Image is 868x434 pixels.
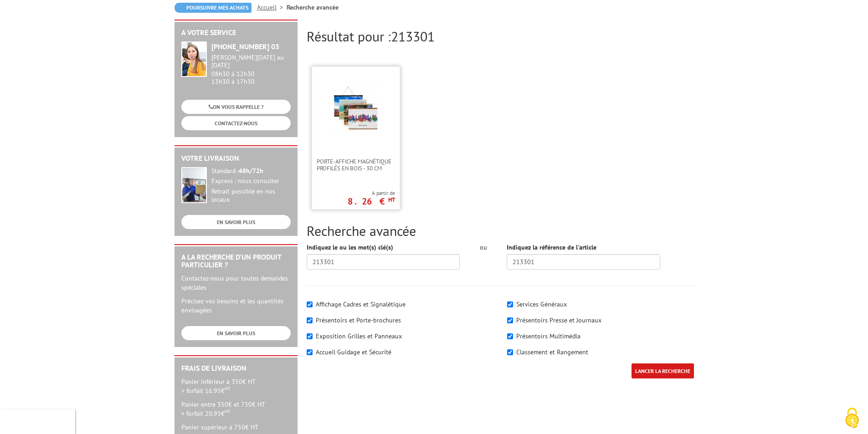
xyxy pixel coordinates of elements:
strong: 48h/72h [239,167,263,175]
div: 08h30 à 12h30 13h30 à 17h30 [211,54,291,85]
div: Retrait possible en nos locaux [211,188,291,204]
button: Cookies (fenêtre modale) [836,403,868,434]
input: Services Généraux [507,301,513,307]
label: Affichage Cadres et Signalétique [316,300,406,308]
img: widget-service.jpg [181,41,207,77]
label: Présentoirs Multimédia [516,332,580,340]
span: > forfait 16.95€ [181,387,231,395]
sup: HT [225,385,231,392]
p: Panier inférieur à 350€ HT [181,377,291,395]
a: EN SAVOIR PLUS [181,215,291,229]
div: Standard : [211,167,291,175]
label: Exposition Grilles et Panneaux [316,332,402,340]
div: Express : nous consulter [211,177,291,185]
input: Exposition Grilles et Panneaux [307,333,313,339]
h2: A la recherche d'un produit particulier ? [181,253,291,269]
label: Présentoirs Presse et Journaux [516,316,601,324]
input: Accueil Guidage et Sécurité [307,349,313,355]
img: Cookies (fenêtre modale) [841,407,863,429]
a: Accueil [257,3,287,11]
input: Affichage Cadres et Signalétique [307,301,313,307]
a: Poursuivre mes achats [175,3,252,13]
a: ON VOUS RAPPELLE ? [181,100,291,114]
p: Panier entre 350€ et 750€ HT [181,400,291,418]
h2: Frais de Livraison [181,364,291,373]
input: LANCER LA RECHERCHE [632,363,694,378]
label: Indiquez la référence de l'article [507,243,596,252]
a: CONTACTEZ-NOUS [181,116,291,130]
label: Services Généraux [516,300,567,308]
p: 8.26 € [348,199,395,204]
p: Précisez vos besoins et les quantités envisagées [181,296,291,315]
input: Présentoirs Presse et Journaux [507,317,513,323]
input: Présentoirs et Porte-brochures [307,317,313,323]
sup: HT [225,408,231,414]
sup: HT [388,196,395,204]
h2: Résultat pour : [307,29,694,44]
span: > forfait 20.95€ [181,409,231,418]
span: PORTE-AFFICHE MAGNÉTIQUE PROFILÉS EN BOIS - 30 cm [317,158,395,172]
a: PORTE-AFFICHE MAGNÉTIQUE PROFILÉS EN BOIS - 30 cm [312,158,400,172]
h2: Votre livraison [181,154,291,163]
label: Indiquez le ou les mot(s) clé(s) [307,243,393,252]
img: PORTE-AFFICHE MAGNÉTIQUE PROFILÉS EN BOIS - 30 cm [326,81,385,140]
div: [PERSON_NAME][DATE] au [DATE] [211,54,291,69]
span: 213301 [391,27,435,45]
span: A partir de [348,189,395,197]
a: EN SAVOIR PLUS [181,326,291,340]
div: ou [473,243,493,252]
p: Contactez-nous pour toutes demandes spéciales [181,274,291,292]
strong: [PHONE_NUMBER] 03 [211,42,279,51]
label: Présentoirs et Porte-brochures [316,316,401,324]
input: Présentoirs Multimédia [507,333,513,339]
img: widget-livraison.jpg [181,167,207,203]
h2: A votre service [181,29,291,37]
h2: Recherche avancée [307,223,694,238]
li: Recherche avancée [287,3,339,12]
label: Classement et Rangement [516,348,588,356]
input: Classement et Rangement [507,349,513,355]
label: Accueil Guidage et Sécurité [316,348,391,356]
